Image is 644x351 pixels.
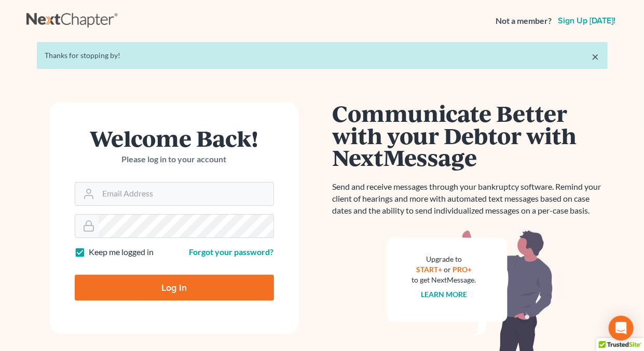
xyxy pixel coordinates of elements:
[421,290,467,299] a: Learn more
[592,50,599,63] a: ×
[416,265,442,274] a: START+
[189,247,274,257] a: Forgot your password?
[333,102,608,169] h1: Communicate Better with your Debtor with NextMessage
[45,50,599,61] div: Thanks for stopping by!
[75,153,274,165] p: Please log in to your account
[453,265,472,274] a: PRO+
[333,181,608,217] p: Send and receive messages through your bankruptcy software. Remind your client of hearings and mo...
[556,17,618,25] a: Sign up [DATE]!
[609,316,634,341] div: Open Intercom Messenger
[89,246,154,258] label: Keep me logged in
[496,15,552,27] strong: Not a member?
[75,275,274,301] input: Log In
[412,275,476,285] div: to get NextMessage.
[444,265,451,274] span: or
[412,254,476,264] div: Upgrade to
[99,182,273,205] input: Email Address
[75,127,274,149] h1: Welcome Back!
